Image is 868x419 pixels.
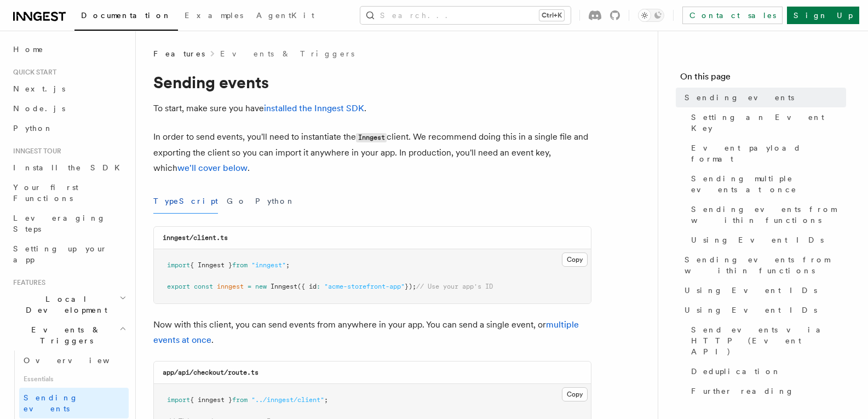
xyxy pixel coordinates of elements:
kbd: Ctrl+K [539,10,564,21]
code: Inngest [356,133,387,142]
span: Inngest tour [9,147,61,156]
button: Events & Triggers [9,320,129,351]
span: "../inngest/client" [251,396,324,404]
a: Your first Functions [9,177,129,208]
span: Deduplication [691,366,781,377]
a: Setting an Event Key [687,107,846,138]
span: Examples [185,11,243,20]
a: Node.js [9,99,129,118]
span: Documentation [81,11,171,20]
p: In order to send events, you'll need to instantiate the client. We recommend doing this in a sing... [153,129,591,176]
span: Python [13,124,53,133]
span: Sending multiple events at once [691,173,846,195]
span: { Inngest } [190,261,232,269]
a: Home [9,39,129,59]
span: Inngest [271,283,297,290]
a: we'll cover below [177,163,248,173]
span: from [232,396,248,404]
a: Event payload format [687,138,846,169]
span: export [167,283,190,290]
span: Leveraging Steps [13,214,106,233]
span: Essentials [19,370,129,388]
span: Setting up your app [13,244,107,264]
h4: On this page [680,70,846,88]
span: Home [13,44,44,55]
span: Sending events from within functions [685,254,846,276]
span: : [317,283,320,290]
a: Sending events [680,88,846,107]
a: Using Event IDs [680,300,846,320]
span: AgentKit [256,11,314,20]
span: "inngest" [251,261,286,269]
a: Contact sales [682,7,783,24]
a: Deduplication [687,361,846,381]
a: Using Event IDs [680,280,846,300]
a: Install the SDK [9,158,129,177]
a: Sending events from within functions [680,250,846,280]
a: Events & Triggers [220,48,354,59]
span: ; [286,261,290,269]
a: Leveraging Steps [9,208,129,239]
span: Send events via HTTP (Event API) [691,324,846,357]
p: To start, make sure you have . [153,101,591,116]
span: new [255,283,267,290]
span: Node.js [13,104,65,113]
span: Using Event IDs [685,305,817,315]
span: { inngest } [190,396,232,404]
span: Setting an Event Key [691,112,846,134]
span: Event payload format [691,142,846,164]
button: Local Development [9,289,129,320]
span: Using Event IDs [691,234,824,245]
button: Search...Ctrl+K [360,7,571,24]
a: Overview [19,351,129,370]
a: Send events via HTTP (Event API) [687,320,846,361]
a: Setting up your app [9,239,129,269]
span: Further reading [691,386,794,397]
span: Events & Triggers [9,324,119,346]
span: ; [324,396,328,404]
a: Sending events [19,388,129,418]
span: Next.js [13,84,65,93]
span: const [194,283,213,290]
button: TypeScript [153,189,218,214]
span: Install the SDK [13,163,127,172]
code: app/api/checkout/route.ts [163,369,258,376]
a: installed the Inngest SDK [264,103,364,113]
span: import [167,396,190,404]
span: inngest [217,283,244,290]
a: multiple events at once [153,319,579,345]
a: Python [9,118,129,138]
span: Sending events [685,92,794,103]
span: Sending events [24,393,78,413]
span: "acme-storefront-app" [324,283,405,290]
a: AgentKit [250,3,321,30]
span: // Use your app's ID [416,283,493,290]
span: Using Event IDs [685,285,817,296]
span: Your first Functions [13,183,78,203]
p: Now with this client, you can send events from anywhere in your app. You can send a single event,... [153,317,591,348]
a: Sending multiple events at once [687,169,846,199]
span: ({ id [297,283,317,290]
button: Toggle dark mode [638,9,664,22]
a: Sending events from within functions [687,199,846,230]
span: Features [153,48,205,59]
span: Local Development [9,294,119,315]
button: Copy [562,252,588,267]
code: inngest/client.ts [163,234,228,242]
a: Documentation [74,3,178,31]
h1: Sending events [153,72,591,92]
span: import [167,261,190,269]
span: Sending events from within functions [691,204,846,226]
span: = [248,283,251,290]
a: Sign Up [787,7,859,24]
a: Examples [178,3,250,30]
span: Overview [24,356,136,365]
button: Python [255,189,295,214]
span: Quick start [9,68,56,77]
button: Copy [562,387,588,401]
a: Next.js [9,79,129,99]
span: }); [405,283,416,290]
a: Further reading [687,381,846,401]
a: Using Event IDs [687,230,846,250]
span: Features [9,278,45,287]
